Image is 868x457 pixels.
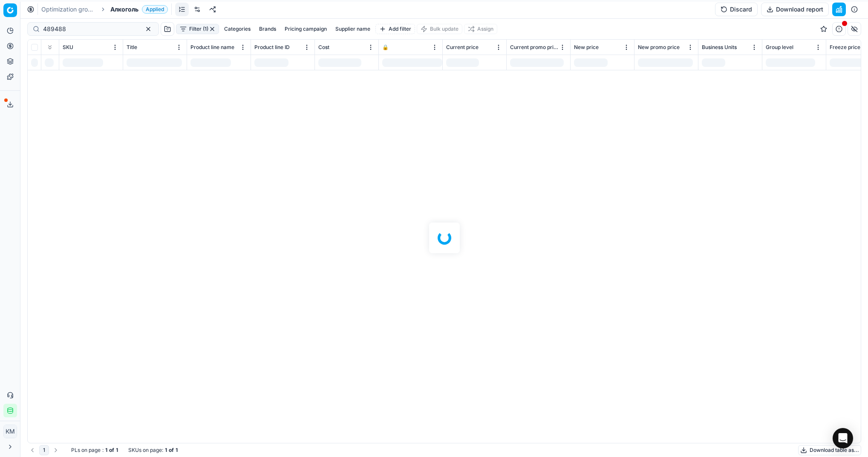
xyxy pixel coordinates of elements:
button: Discard [715,3,758,16]
div: Open Intercom Messenger [833,428,853,448]
span: Алкоголь [110,5,138,14]
span: Applied [142,5,168,14]
nav: breadcrumb [41,5,168,14]
button: Download report [761,3,829,16]
span: АлкогольApplied [110,5,168,14]
button: КM [3,425,17,438]
a: Optimization groups [41,5,96,14]
span: КM [4,425,17,438]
